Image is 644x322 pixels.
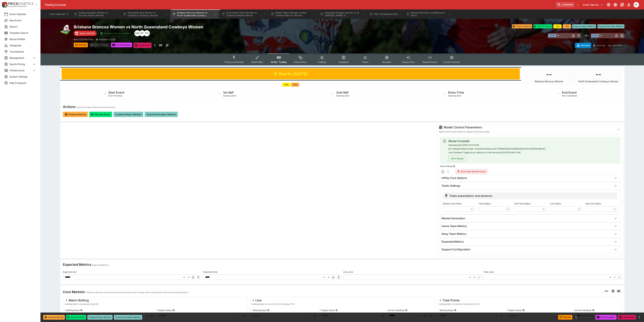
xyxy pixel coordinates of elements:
span: Team A [548,34,556,37]
div: Line [251,298,295,302]
div: Match Betting [64,298,99,302]
p: Revision 31729 [99,38,116,41]
h5: End Event [562,91,577,94]
span: Team B [591,34,599,37]
p: Expected Metrics [92,263,109,267]
span: Teams [362,61,368,63]
button: Current Handicap [405,309,407,311]
div: Model Complete [448,139,545,143]
button: Start the Event [533,24,552,28]
span: Tournaments [9,50,36,53]
label: Line Juice [343,269,482,275]
div: Start From [575,43,624,48]
p: Display Status [156,309,172,312]
div: Model Control Parameters [439,125,613,129]
span: Popular Bets [402,61,415,63]
h6: - VS - [583,34,589,37]
button: Current Handicap [592,309,594,311]
p: Display Status [319,309,335,312]
h4: Actions [63,105,75,109]
h6: Market Generation [442,217,465,220]
span: Auditing [318,61,326,63]
h5: Extra-Time [448,91,464,94]
button: Notifications [626,2,632,8]
button: Overtype [575,43,591,48]
button: Suspend Betting [512,24,532,28]
button: Suspend Player Markets [113,112,143,117]
button: Betting Status [80,309,83,311]
button: Betting Status [454,309,456,311]
label: Half Line StdDev [585,201,617,206]
p: Copy To Clipboard [74,38,93,41]
button: Refresh [558,315,572,320]
img: rugby_league.png [60,24,71,35]
button: Sydney Roosters Women vs Cronulla Sharks Women [72,9,120,19]
button: Suspend Betting [63,112,88,117]
button: Event Calendar [48,9,71,19]
span: Categories [9,44,36,47]
p: North Queensland Cowboys Women [578,80,618,83]
label: Expected Total [203,269,341,275]
p: Overtype [581,44,590,47]
span: Management [9,56,32,60]
h2: Copy To Clipboard [74,24,349,30]
h6: Totals Settings [442,184,460,188]
button: Suspend Simulator Markets [145,112,178,117]
p: Show Debug [440,165,452,168]
span: Not-Completed [562,94,577,97]
input: search [556,2,574,7]
button: Auto-Save [607,43,624,48]
button: Gold Coast Titans Women vs Canberra Raiders Women [220,9,268,19]
span: Simulator [382,61,391,63]
button: Suspend Simulator Markets [597,24,624,28]
span: Pricing and Results [224,61,244,63]
p: Control the game flow and record events. [76,106,116,109]
label: Default Total Points [443,201,475,206]
div: Peter Fairgrieve [634,2,639,7]
button: Suspend Player Markets [572,24,596,28]
button: Send Snapshot [111,43,132,47]
div: Event type filters [222,53,463,65]
span: Template Search [9,31,36,35]
span: Event Pending [108,94,122,97]
button: more [153,43,157,48]
button: NRL Premiership 2025 [367,9,403,19]
button: Download Model Inputs [455,169,488,174]
label: Expected Line [63,269,201,275]
button: Refresh [74,43,88,47]
button: +5m [563,24,571,28]
button: Select Tenant [581,2,605,7]
button: Display Status [335,309,338,311]
button: Connected to PK [606,2,612,8]
span: Bulk Actions [294,61,307,63]
button: Close Event [133,43,152,48]
div: Peter Fairgrieve [139,30,145,36]
span: Attempted @ [DATE] 2:02:13 PM By tradingmodelprocessor-scheduled Debounced! (7fd66a0864dc5389563d... [448,144,545,154]
button: +5m [291,83,299,87]
span: Detail Editor [251,61,263,63]
button: No Bookmarks [575,2,580,7]
span: Awaiting Start [336,94,350,97]
p: These are the core event markets that drive the event. Please use in conjunction with the event p... [86,291,188,294]
button: Start the Event [66,315,86,320]
p: Starts [DATE] [80,32,95,35]
button: Close Event [618,315,636,320]
h4: Expected Metrics [63,262,91,267]
button: Documentation [619,2,625,8]
button: +1m [553,24,561,28]
span: Awaiting Start [223,94,236,97]
button: Suspend Simulator Markets [114,315,142,320]
span: Help & Support [9,81,36,85]
span: Awaiting Start [448,94,461,97]
span: New Event [9,19,36,22]
span: Nexus Entities [9,37,36,41]
h5: Start Event [108,91,124,94]
h6: Away Team Metrics [442,232,466,236]
span: System Settings [9,75,36,78]
span: tradingmodel-nrl-prelive-line-handicap-16-5 [251,302,295,306]
button: Wests Tigers Women vs New Zealand Warriors Women [269,9,318,19]
span: tradingmodel-nrl-prelive-total-points-42-5 [438,302,480,306]
h5: 1st Half [223,91,234,94]
span: Templates [338,61,349,63]
div: Total Points [438,298,480,302]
